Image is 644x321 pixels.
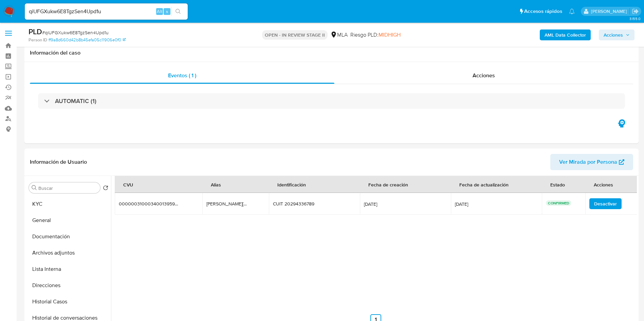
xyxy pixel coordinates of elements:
[569,8,575,14] a: Notificaciones
[29,37,47,43] b: Person ID
[25,7,188,16] input: Buscar usuario o caso...
[262,30,328,40] p: OPEN - IN REVIEW STAGE II
[26,212,111,228] button: General
[166,8,168,15] span: s
[591,8,629,15] p: valeria.duch@mercadolibre.com
[350,31,401,39] span: Riesgo PLD:
[26,196,111,212] button: KYC
[157,8,162,15] span: Alt
[29,26,42,37] b: PLD
[32,185,37,190] button: Buscar
[330,31,348,39] div: MLA
[524,8,562,15] span: Accesos rápidos
[171,7,185,16] button: search-icon
[473,72,495,79] span: Acciones
[49,37,126,43] a: ff9a8d660d42b8b45efa05c11906e0f0
[55,97,96,105] h3: AUTOMATIC (1)
[38,185,97,191] input: Buscar
[379,31,401,39] span: MIDHIGH
[599,29,634,40] button: Acciones
[26,261,111,277] button: Lista Interna
[26,245,111,261] button: Archivos adjuntos
[540,29,591,40] button: AML Data Collector
[550,154,633,170] button: Ver Mirada por Persona
[26,228,111,245] button: Documentación
[545,29,586,40] b: AML Data Collector
[604,29,623,40] span: Acciones
[559,154,617,170] span: Ver Mirada por Persona
[26,277,111,294] button: Direcciones
[30,49,633,56] h1: Información del caso
[632,8,639,15] a: Salir
[30,159,87,165] h1: Información de Usuario
[38,93,625,109] div: AUTOMATIC (1)
[26,294,111,310] button: Historial Casos
[103,185,108,193] button: Volver al orden por defecto
[168,72,196,79] span: Eventos ( 1 )
[42,29,109,36] span: # qiUFGXukw6E8TgzSen4Upd1u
